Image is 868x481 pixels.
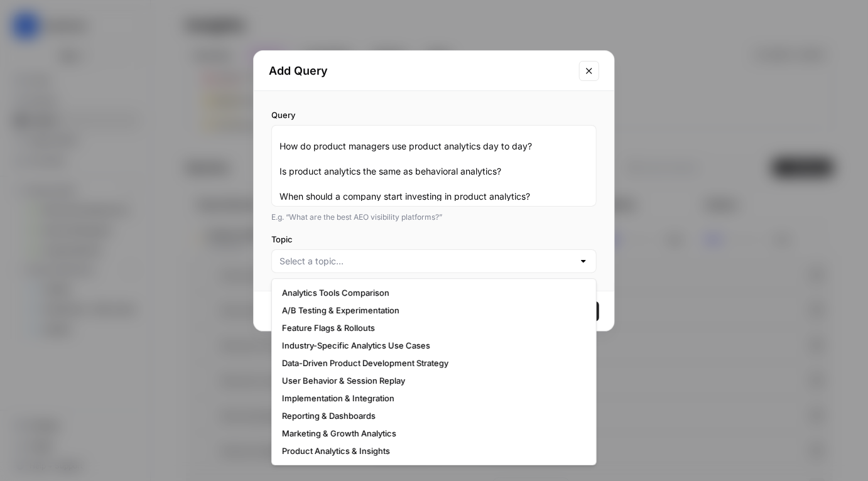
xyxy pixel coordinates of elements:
span: Industry-Specific Analytics Use Cases [282,339,581,352]
span: Data-Driven Product Development Strategy [282,357,581,369]
span: Reporting & Dashboards [282,409,581,422]
span: Feature Flags & Rollouts [282,322,581,334]
label: Topic [271,233,597,246]
span: Implementation & Integration [282,392,581,404]
span: Product Analytics & Insights [282,445,581,457]
div: E.g. “What are the best AEO visibility platforms?” [271,212,597,223]
textarea: Can you explain what product analytics is in simple terms? How does product analytics actually wo... [279,131,589,201]
span: User Behavior & Session Replay [282,374,581,387]
button: Close modal [579,61,599,81]
span: Analytics Tools Comparison [282,286,581,299]
label: Query [271,109,597,121]
h2: Add Query [269,62,572,80]
span: A/B Testing & Experimentation [282,304,581,316]
input: Select a topic... [279,255,573,268]
span: Marketing & Growth Analytics [282,427,581,440]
